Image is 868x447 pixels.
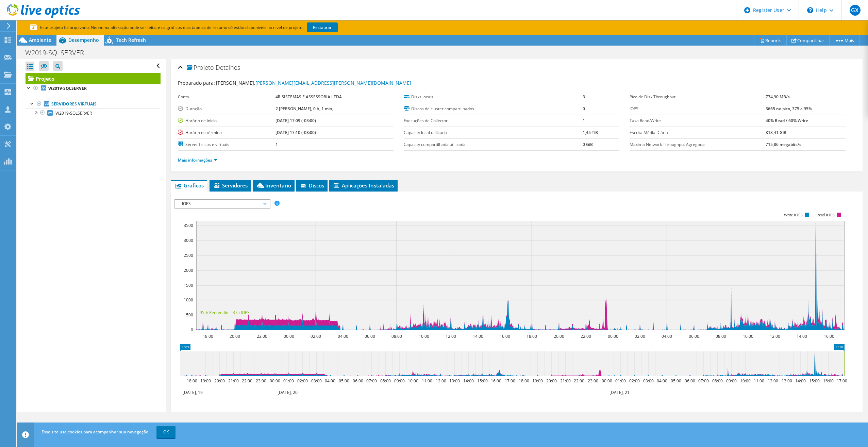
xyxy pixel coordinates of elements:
[634,333,645,339] text: 02:00
[55,110,92,116] span: W2019-SQLSERVER
[186,312,193,318] text: 500
[200,378,211,384] text: 19:00
[490,378,501,384] text: 16:00
[178,141,276,148] label: Server físicos e virtuais
[22,49,95,56] h1: W2019-SQLSERVER
[786,35,830,46] a: Compartilhar
[276,130,316,135] b: [DATE] 17:10 (-03:00)
[435,378,446,384] text: 12:00
[404,117,582,124] label: Execuções de Collector
[767,378,778,384] text: 12:00
[421,378,432,384] text: 11:00
[187,64,214,71] span: Projeto
[661,333,672,339] text: 04:00
[297,378,307,384] text: 02:00
[364,333,375,339] text: 06:00
[630,94,765,100] label: Pico de Disk Throughput
[816,213,835,217] text: Read IOPS
[477,378,487,384] text: 15:00
[41,429,149,435] span: Esse site usa cookies para acompanhar sua navegação.
[712,378,722,384] text: 08:00
[823,333,834,339] text: 16:00
[184,237,193,243] text: 3000
[276,106,333,112] b: 2 [PERSON_NAME], 0 h, 1 min,
[338,378,349,384] text: 05:00
[184,267,193,273] text: 2000
[796,333,807,339] text: 14:00
[68,37,99,43] span: Desempenho
[269,378,280,384] text: 00:00
[283,333,294,339] text: 00:00
[30,24,363,31] p: Este projeto foi arquivado. Nenhuma alteração pode ser feita, e os gráficos e as tabelas de resum...
[753,378,764,384] text: 11:00
[256,333,267,339] text: 22:00
[573,378,584,384] text: 22:00
[404,105,582,112] label: Discos de cluster compartilhados
[178,157,217,163] a: Mais informações
[178,129,276,136] label: Horário de término
[307,22,338,32] a: Restaurar
[228,378,238,384] text: 21:00
[766,130,786,135] b: 318,41 GiB
[200,310,250,315] text: 95th Percentile = 375 IOPS
[407,378,418,384] text: 10:00
[766,118,808,123] b: 40% Read / 60% Write
[615,378,625,384] text: 01:00
[781,378,792,384] text: 13:00
[809,378,819,384] text: 15:00
[184,297,193,303] text: 1000
[256,182,291,189] span: Inventário
[391,333,402,339] text: 08:00
[186,378,197,384] text: 18:00
[807,7,813,13] svg: \n
[276,118,316,123] b: [DATE] 17:09 (-03:00)
[629,378,639,384] text: 02:00
[630,105,765,112] label: IOPS
[29,37,51,43] span: Ambiente
[404,94,582,100] label: Disks locais
[630,141,765,148] label: Maxima Network Throughput Agregada
[795,378,805,384] text: 14:00
[26,109,161,117] a: W2019-SQLSERVER
[607,333,618,339] text: 00:00
[178,94,276,100] label: Conta
[643,378,653,384] text: 03:00
[26,84,161,93] a: W2019-SQLSERVER
[850,5,861,16] span: GX
[214,378,224,384] text: 20:00
[404,141,582,148] label: Capacity compartilhada utilizada
[216,80,411,86] span: [PERSON_NAME],
[766,106,812,112] b: 3665 no pico, 375 a 95%
[276,142,278,147] b: 1
[184,282,193,288] text: 1500
[202,333,213,339] text: 18:00
[823,378,833,384] text: 16:00
[404,129,582,136] label: Capacity local utilizada
[630,117,765,124] label: Taxa Read/Write
[518,378,529,384] text: 18:00
[553,333,564,339] text: 20:00
[715,333,726,339] text: 08:00
[532,378,542,384] text: 19:00
[546,378,556,384] text: 20:00
[670,378,681,384] text: 05:00
[191,327,193,333] text: 0
[184,222,193,228] text: 3500
[449,378,460,384] text: 13:00
[726,378,736,384] text: 09:00
[366,378,377,384] text: 07:00
[504,378,515,384] text: 17:00
[229,333,240,339] text: 20:00
[630,129,765,136] label: Escrita Média Diária
[311,378,321,384] text: 03:00
[184,252,193,258] text: 2500
[178,80,215,86] label: Preparado para:
[178,117,276,124] label: Horário de início
[583,94,585,100] b: 3
[445,333,456,339] text: 12:00
[216,63,240,71] span: Detalhes
[836,378,847,384] text: 17:00
[174,182,204,189] span: Gráficos
[499,333,510,339] text: 16:00
[333,182,394,189] span: Aplicações Instaladas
